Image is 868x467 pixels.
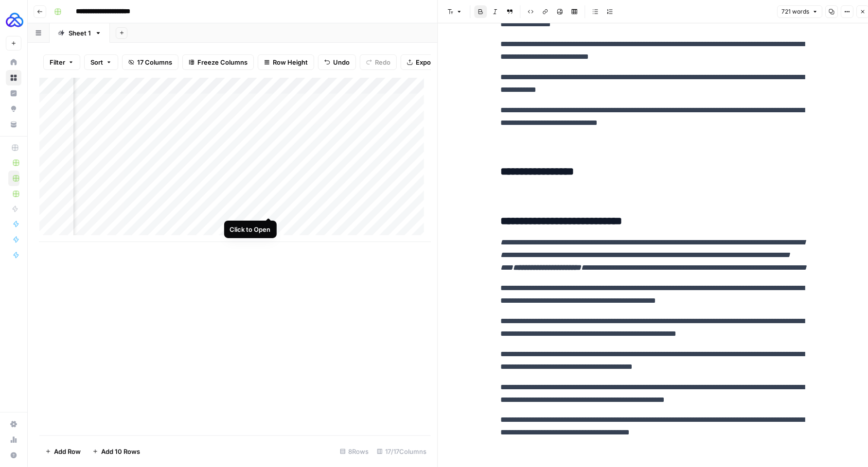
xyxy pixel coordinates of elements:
a: Opportunities [6,101,21,117]
a: Usage [6,432,21,448]
a: Settings [6,416,21,432]
div: 8 Rows [336,444,373,459]
a: Home [6,54,21,70]
div: Click to Open [230,225,271,234]
span: Sort [90,57,103,67]
a: Browse [6,70,21,86]
span: Freeze Columns [197,57,248,67]
div: 17/17 Columns [373,444,431,459]
div: Sheet 1 [69,28,91,38]
button: Export CSV [401,54,457,70]
span: Add Row [54,447,81,456]
button: Help + Support [6,448,21,463]
button: Workspace: AUQ [6,8,21,32]
button: Undo [318,54,356,70]
span: Filter [50,57,65,67]
span: Add 10 Rows [101,447,140,456]
button: Filter [43,54,80,70]
button: Add Row [39,444,87,459]
span: Row Height [273,57,308,67]
button: Add 10 Rows [87,444,146,459]
button: Redo [360,54,397,70]
button: Row Height [258,54,314,70]
button: 721 words [777,5,822,18]
img: AUQ Logo [6,11,23,29]
a: Sheet 1 [50,23,110,43]
span: Redo [375,57,390,67]
button: 17 Columns [122,54,178,70]
span: 721 words [781,7,809,16]
button: Freeze Columns [182,54,254,70]
span: Undo [333,57,350,67]
button: Sort [84,54,118,70]
a: Insights [6,86,21,101]
span: 17 Columns [137,57,172,67]
span: Export CSV [416,57,450,67]
a: Your Data [6,117,21,132]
